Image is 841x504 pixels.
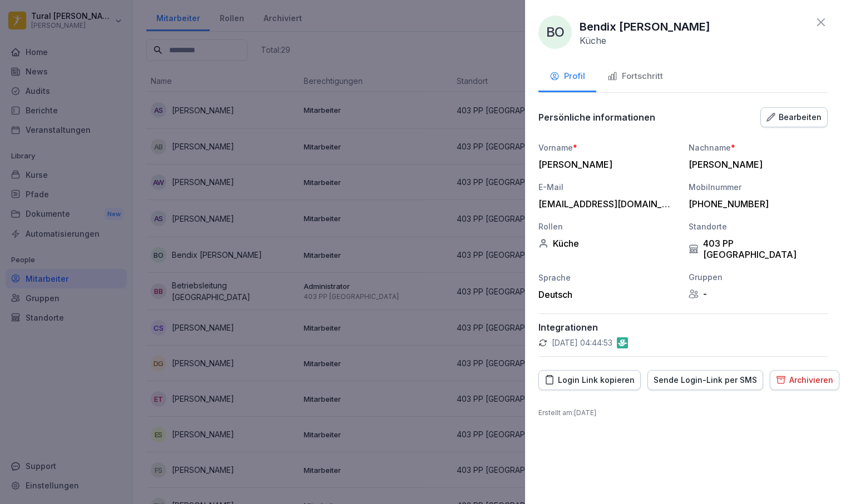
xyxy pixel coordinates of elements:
div: [PERSON_NAME] [538,159,672,170]
div: BO [538,16,572,49]
p: Integrationen [538,322,828,333]
button: Archivieren [770,370,839,390]
div: [PERSON_NAME] [689,159,822,170]
p: Küche [580,35,606,46]
div: Bearbeiten [766,111,822,123]
div: Mobilnummer [689,181,828,193]
button: Bearbeiten [760,107,828,127]
div: Vorname [538,142,677,153]
p: [DATE] 04:44:53 [552,337,612,348]
div: Sende Login-Link per SMS [654,374,757,386]
div: Sprache [538,272,677,283]
button: Login Link kopieren [538,370,641,390]
p: Bendix [PERSON_NAME] [580,18,710,35]
div: - [689,288,828,300]
div: Profil [550,70,585,83]
div: Archivieren [776,374,833,386]
button: Profil [538,62,596,92]
button: Fortschritt [596,62,674,92]
div: Fortschritt [607,70,663,83]
div: Deutsch [538,289,677,300]
div: 403 PP [GEOGRAPHIC_DATA] [689,238,828,260]
p: Persönliche informationen [538,112,655,123]
div: Login Link kopieren [545,374,635,386]
img: gastromatic.png [617,337,628,348]
div: [PHONE_NUMBER] [689,198,822,209]
div: Rollen [538,221,677,232]
button: Sende Login-Link per SMS [647,370,763,390]
div: Standorte [689,221,828,232]
div: E-Mail [538,181,677,193]
p: Erstellt am : [DATE] [538,408,828,418]
div: Nachname [689,142,828,153]
div: [EMAIL_ADDRESS][DOMAIN_NAME] [538,198,672,209]
div: Gruppen [689,271,828,283]
div: Küche [538,238,677,249]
